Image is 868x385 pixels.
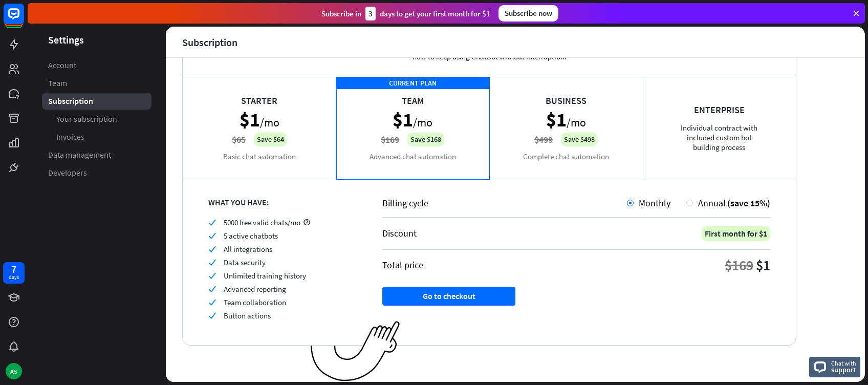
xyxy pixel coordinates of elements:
i: check [208,298,216,306]
div: WHAT YOU HAVE: [208,197,357,207]
span: (save 15%) [727,197,770,209]
button: Open LiveChat chat widget [8,4,39,35]
i: check [208,272,216,280]
i: check [208,259,216,266]
span: Data management [48,149,111,160]
a: 7 days [3,262,25,284]
div: days [9,274,19,281]
div: AS [6,363,22,379]
a: Data management [42,146,151,163]
span: Team collaboration [224,297,286,307]
span: Chat with [831,358,856,368]
span: support [831,365,856,374]
a: Team [42,75,151,92]
span: Team [48,78,67,89]
span: Account [48,60,76,71]
i: check [208,219,216,226]
i: check [208,285,216,293]
a: Account [42,57,151,74]
span: Advanced reporting [224,284,286,294]
header: Settings [28,33,166,47]
div: 7 [11,265,16,274]
div: Subscribe now [498,5,558,22]
a: Your subscription [42,111,151,127]
div: Subscription [182,36,237,48]
span: All integrations [224,244,272,254]
div: $1 [756,256,770,274]
span: 5 active chatbots [224,231,278,241]
span: Invoices [56,132,84,142]
div: Subscribe in days to get your first month for $1 [321,7,490,20]
div: Billing cycle [382,197,627,209]
i: check [208,232,216,240]
span: Data security [224,258,266,267]
span: Subscription [48,96,93,106]
div: Discount [382,227,417,239]
span: 5000 free valid chats/mo [224,218,300,227]
span: Your subscription [56,114,117,124]
div: First month for $1 [702,226,770,241]
img: ec979a0a656117aaf919.png [311,321,400,382]
div: $169 [725,256,753,274]
a: Invoices [42,129,151,145]
div: 3 [365,7,376,20]
span: Developers [48,167,87,178]
div: Total price [382,259,423,271]
button: Go to checkout [382,287,515,306]
a: Developers [42,164,151,181]
span: Button actions [224,311,271,320]
i: check [208,245,216,253]
i: check [208,312,216,319]
span: Unlimited training history [224,271,306,281]
span: Annual [698,197,726,209]
span: Monthly [639,197,670,209]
